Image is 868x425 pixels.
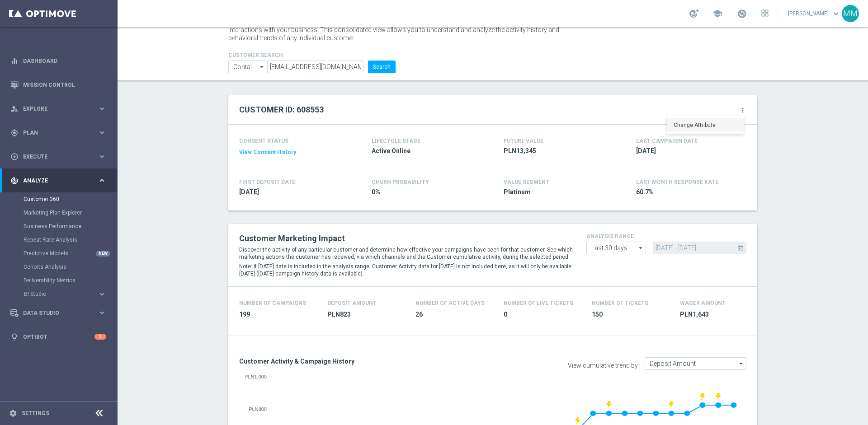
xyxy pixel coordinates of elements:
[504,300,573,306] h4: Number Of Live Tickets
[327,310,405,319] span: PLN823
[10,73,106,97] div: Mission Control
[10,309,107,317] button: Data Studio keyboard_arrow_right
[23,73,106,97] a: Mission Control
[249,406,267,412] text: PLN800
[23,49,106,73] a: Dashboard
[504,138,543,144] h4: FUTURE VALUE
[23,130,98,135] span: Plan
[98,290,106,299] i: keyboard_arrow_right
[504,179,549,185] h4: VALUE SEGMENT
[504,147,609,155] span: PLN13,345
[372,138,420,144] h4: LIFECYCLE STAGE
[239,263,573,277] p: Note: if [DATE] date is included in the analysis range, Customer Activity data for [DATE] is not ...
[372,147,477,155] span: Active Online
[24,277,94,284] a: Deliverability Metrics
[24,196,94,203] a: Customer 360
[24,287,117,301] div: BI Studio
[368,61,396,73] button: Search
[24,250,94,257] a: Predictive Models
[10,129,107,136] button: gps_fixed Plan keyboard_arrow_right
[10,153,107,160] button: play_circle_outline Execute keyboard_arrow_right
[98,308,106,317] i: keyboard_arrow_right
[636,179,718,185] span: LAST MONTH RESPONSE RATE
[636,138,698,144] h4: LAST CAMPAIGN DATE
[680,300,726,306] h4: Wager Amount
[787,7,842,20] a: [PERSON_NAME]keyboard_arrow_down
[10,57,107,65] button: equalizer Dashboard
[10,325,106,349] div: Optibot
[94,334,106,340] div: 3
[267,61,363,73] input: Enter CID, Email, name or phone
[23,154,98,159] span: Execute
[712,9,722,19] span: school
[24,192,117,206] div: Customer 360
[637,242,646,254] i: arrow_drop_down
[10,105,19,113] i: person_search
[23,325,94,349] a: Optibot
[680,310,757,319] span: PLN1,643
[636,147,742,155] span: 2025-10-14
[842,5,859,22] div: MM
[239,138,345,144] h4: CONSENT STATUS
[10,333,19,341] i: lightbulb
[24,274,117,287] div: Deliverability Metrics
[245,374,267,379] text: PLN1,000
[24,290,107,298] button: BI Studio keyboard_arrow_right
[239,357,486,365] h3: Customer Activity & Campaign History
[415,310,493,319] span: 26
[737,358,746,369] i: arrow_drop_down
[10,129,98,137] div: Plan
[10,57,19,65] i: equalizer
[24,209,94,216] a: Marketing Plan Explorer
[10,177,107,184] button: track_changes Analyze keyboard_arrow_right
[372,188,477,196] span: 0%
[258,61,267,73] i: arrow_drop_down
[586,233,746,239] h4: analysis range
[9,409,17,417] i: settings
[10,309,98,317] div: Data Studio
[96,251,110,257] div: NEW
[636,188,742,196] span: 60.7%
[10,177,98,185] div: Analyze
[239,149,296,156] button: View Consent History
[10,333,107,341] button: lightbulb Optibot 3
[24,247,117,260] div: Predictive Models
[24,263,94,271] a: Cohorts Analysis
[239,104,324,115] h2: CUSTOMER ID: 608553
[415,300,485,306] h4: Number of Active Days
[24,223,94,230] a: Business Performance
[239,300,306,306] h4: Number of Campaigns
[239,188,345,196] span: 2015-06-29
[592,310,669,319] span: 150
[98,152,106,161] i: keyboard_arrow_right
[22,411,49,416] a: Settings
[98,104,106,113] i: keyboard_arrow_right
[504,188,609,196] span: Platinum
[239,233,573,244] h2: Customer Marketing Impact
[10,49,106,73] div: Dashboard
[24,260,117,274] div: Cohorts Analysis
[586,242,646,254] input: analysis range
[10,81,107,89] button: Mission Control
[23,106,98,112] span: Explore
[24,236,94,243] a: Repeat Rate Analysis
[239,179,295,185] h4: FIRST DEPOSIT DATE
[674,122,716,128] span: Change Attribute
[239,246,573,261] p: Discover the activity of any particular customer and determine how effective your campaigns have ...
[23,178,98,183] span: Analyze
[504,310,581,319] span: 0
[10,105,107,112] button: person_search Explore keyboard_arrow_right
[10,153,98,161] div: Execute
[239,310,316,319] span: 199
[10,129,19,137] i: gps_fixed
[10,177,19,185] i: track_changes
